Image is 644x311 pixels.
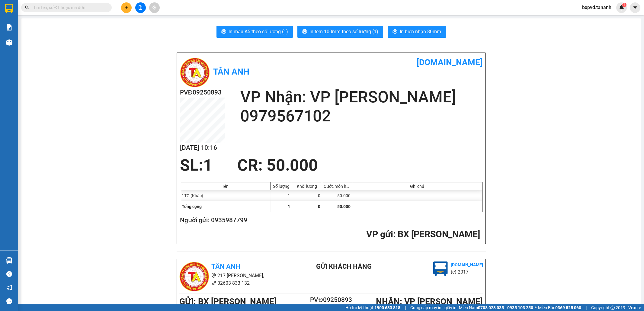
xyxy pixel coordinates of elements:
[459,304,533,311] span: Miền Nam
[124,5,129,10] span: plus
[272,184,290,189] div: Số lượng
[297,26,383,38] button: printerIn tem 100mm theo số lượng (1)
[149,2,160,13] button: aim
[180,228,480,241] h2: : BX [PERSON_NAME]
[478,305,533,310] strong: 0708 023 035 - 0935 103 250
[288,204,290,209] span: 1
[5,4,13,13] img: logo-vxr
[451,268,483,276] li: (c) 2017
[6,257,12,264] img: warehouse-icon
[180,215,480,225] h2: Người gửi: 0935987799
[179,297,277,306] b: GỬI : BX [PERSON_NAME]
[25,5,29,10] span: search
[633,5,638,10] span: caret-down
[6,285,12,290] span: notification
[179,261,210,292] img: logo.jpg
[392,29,397,35] span: printer
[221,29,226,35] span: printer
[376,297,483,306] b: NHẬN : VP [PERSON_NAME]
[211,263,240,270] b: Tân Anh
[180,190,271,201] div: 1TG (Khác)
[211,281,216,285] span: phone
[33,4,104,11] input: Tìm tên, số ĐT hoặc mã đơn
[417,57,482,67] b: [DOMAIN_NAME]
[451,262,483,267] b: [DOMAIN_NAME]
[535,306,537,309] span: ⚪️
[293,184,320,189] div: Khối lượng
[366,229,393,239] span: VP gửi
[135,2,146,13] button: file-add
[203,156,213,175] span: 1
[216,26,293,38] button: printerIn mẫu A5 theo số lượng (1)
[271,190,292,201] div: 1
[180,143,225,153] h2: [DATE] 10:16
[6,271,12,277] span: question-circle
[410,304,457,311] span: Cung cấp máy in - giấy in:
[623,3,625,7] span: 1
[182,184,269,189] div: Tên
[316,263,372,270] b: Gửi khách hàng
[182,204,202,209] span: Tổng cộng
[306,295,357,305] h2: PVĐ09250893
[302,29,307,35] span: printer
[345,304,400,311] span: Hỗ trợ kỹ thuật:
[354,184,481,189] div: Ghi chú
[6,24,12,30] img: solution-icon
[152,5,156,10] span: aim
[229,28,288,35] span: In mẫu A5 theo số lượng (1)
[240,107,482,126] h2: 0979567102
[577,4,616,11] span: bxpvd.tananh
[138,5,143,10] span: file-add
[6,39,12,46] img: warehouse-icon
[179,279,292,287] li: 02603 833 132
[237,156,318,175] span: CR : 50.000
[630,2,640,13] button: caret-down
[318,204,320,209] span: 0
[433,261,448,276] img: logo.jpg
[309,28,378,35] span: In tem 100mm theo số lượng (1)
[6,298,12,304] span: message
[538,304,581,311] span: Miền Bắc
[337,204,351,209] span: 50.000
[211,273,216,278] span: environment
[586,304,587,311] span: |
[374,305,400,310] strong: 1900 633 818
[180,88,225,98] h2: PVĐ09250893
[555,305,581,310] strong: 0369 525 060
[322,190,352,201] div: 50.000
[121,2,132,13] button: plus
[610,306,615,310] span: copyright
[400,28,441,35] span: In biên nhận 80mm
[213,67,249,77] b: Tân Anh
[622,3,626,7] sup: 1
[179,272,292,279] li: 217 [PERSON_NAME],
[324,184,351,189] div: Cước món hàng
[405,304,406,311] span: |
[292,190,322,201] div: 0
[180,57,210,88] img: logo.jpg
[388,26,446,38] button: printerIn biên nhận 80mm
[619,5,624,10] img: icon-new-feature
[240,88,482,107] h2: VP Nhận: VP [PERSON_NAME]
[180,156,203,175] span: SL:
